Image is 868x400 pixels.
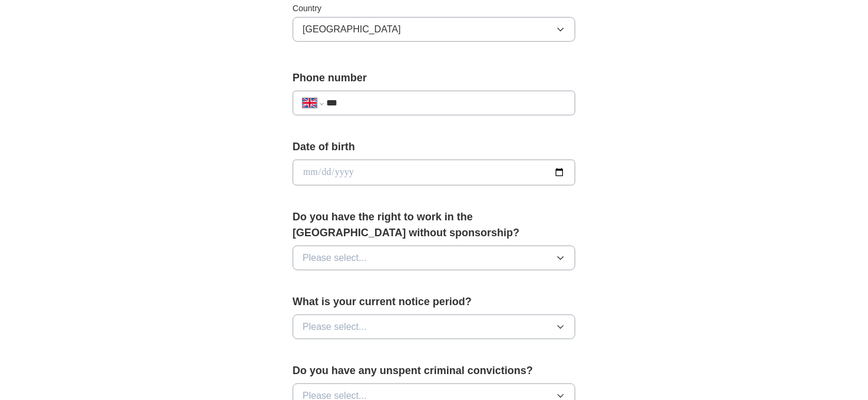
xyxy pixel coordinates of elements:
[303,251,367,265] span: Please select...
[303,320,367,334] span: Please select...
[293,294,575,310] label: What is your current notice period?
[293,363,575,379] label: Do you have any unspent criminal convictions?
[303,22,401,37] span: [GEOGRAPHIC_DATA]
[293,209,575,241] label: Do you have the right to work in the [GEOGRAPHIC_DATA] without sponsorship?
[293,70,575,86] label: Phone number
[293,246,575,270] button: Please select...
[293,2,575,15] label: Country
[293,17,575,42] button: [GEOGRAPHIC_DATA]
[293,315,575,339] button: Please select...
[293,139,575,155] label: Date of birth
